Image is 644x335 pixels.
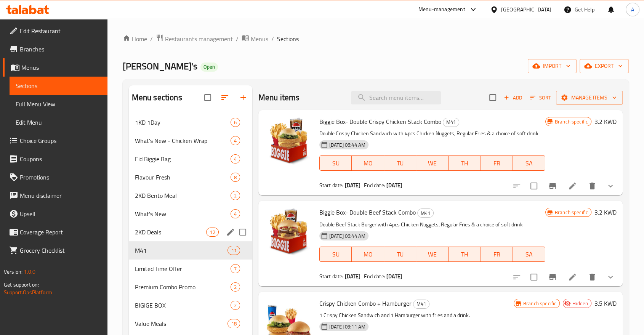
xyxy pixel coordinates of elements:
[21,63,101,72] span: Menus
[528,92,553,104] button: Sort
[135,319,228,328] div: Value Meals
[355,249,381,260] span: MO
[543,177,562,195] button: Branch-specific-item
[129,150,252,168] div: Eid Biggie Bag4
[452,249,478,260] span: TH
[501,5,551,14] div: [GEOGRAPHIC_DATA]
[594,298,617,309] h6: 3.5 KWD
[20,173,101,182] span: Promotions
[231,118,240,127] div: items
[129,113,252,131] div: 1KD 1Day6
[323,158,349,169] span: SU
[3,131,107,150] a: Choice Groups
[20,228,101,237] span: Coverage Report
[606,272,615,282] svg: Show Choices
[135,136,231,145] span: What's New - Chicken Wrap
[526,178,542,194] span: Select to update
[10,77,107,95] a: Sections
[352,155,384,171] button: MO
[225,226,236,238] button: edit
[568,272,577,282] a: Edit menu item
[319,247,352,262] button: SU
[580,59,629,73] button: export
[319,180,344,190] span: Start date:
[207,229,218,236] span: 12
[3,58,107,77] a: Menus
[236,34,239,43] li: /
[231,265,240,272] span: 7
[129,296,252,314] div: BIGIGE BOX2
[3,22,107,40] a: Edit Restaurant
[16,99,101,109] span: Full Menu View
[135,246,228,255] div: M41
[129,314,252,333] div: Value Meals18
[129,223,252,241] div: 2KD Deals12edit
[3,241,107,260] a: Grocery Checklist
[387,158,413,169] span: TU
[20,136,101,145] span: Choice Groups
[135,209,231,218] span: What's New
[231,191,240,200] div: items
[231,210,240,218] span: 4
[228,247,239,254] span: 11
[129,186,252,205] div: 2KD Bento Meal2
[556,91,623,105] button: Manage items
[258,92,300,103] h2: Menu items
[135,228,207,237] span: 2KD Deals
[123,34,147,43] a: Home
[452,158,478,169] span: TH
[231,302,240,309] span: 2
[513,247,545,262] button: SA
[4,287,52,297] a: Support.OpsPlatform
[351,91,441,104] input: search
[129,131,252,150] div: What's New - Chicken Wrap4
[228,320,239,327] span: 18
[384,155,417,171] button: TU
[319,311,514,320] p: 1 Crispy Chicken Sandwich and 1 Hamburger with fries and a drink.
[583,268,601,286] button: delete
[345,180,361,190] b: [DATE]
[135,264,231,273] span: Limited Time Offer
[200,90,216,106] span: Select all sections
[20,209,101,218] span: Upsell
[3,223,107,241] a: Coverage Report
[449,155,481,171] button: TH
[135,191,231,200] span: 2KD Bento Meal
[481,155,513,171] button: FR
[485,90,501,106] span: Select section
[586,61,623,71] span: export
[503,93,523,102] span: Add
[216,88,234,107] span: Sort sections
[3,186,107,205] a: Menu disclaimer
[601,268,620,286] button: show more
[251,34,268,43] span: Menus
[319,129,545,138] p: Double Crispy Chicken Sandwich with 4pcs Chicken Nuggets, Regular Fries & a choice of soft drink
[3,205,107,223] a: Upsell
[552,209,591,216] span: Branch specific
[135,173,231,182] span: Flavour Fresh
[129,260,252,278] div: Limited Time Offer7
[231,301,240,310] div: items
[3,168,107,186] a: Promotions
[443,118,459,127] span: M41
[526,269,542,285] span: Select to update
[508,268,526,286] button: sort-choices
[516,249,542,260] span: SA
[135,301,231,310] span: BIGIGE BOX
[387,249,413,260] span: TU
[326,323,368,330] span: [DATE] 09:11 AM
[413,300,429,308] span: M41
[364,180,385,190] span: End date:
[319,271,344,281] span: Start date:
[135,282,231,292] div: Premium Combo Promo
[449,247,481,262] button: TH
[326,232,368,240] span: [DATE] 06:44 AM
[543,268,562,286] button: Branch-specific-item
[355,158,381,169] span: MO
[20,45,101,54] span: Branches
[20,191,101,200] span: Menu disclaimer
[508,177,526,195] button: sort-choices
